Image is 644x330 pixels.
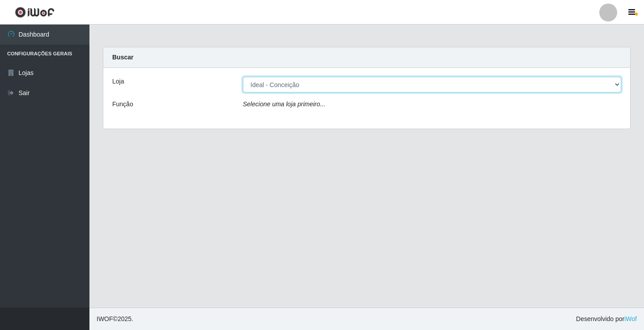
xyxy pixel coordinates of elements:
[15,7,55,18] img: CoreUI Logo
[112,54,133,61] strong: Buscar
[243,100,325,108] i: Selecione uma loja primeiro...
[112,100,133,109] label: Função
[97,314,133,324] span: © 2025 .
[112,77,124,86] label: Loja
[624,315,637,322] a: iWof
[97,315,113,322] span: IWOF
[576,314,637,324] span: Desenvolvido por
